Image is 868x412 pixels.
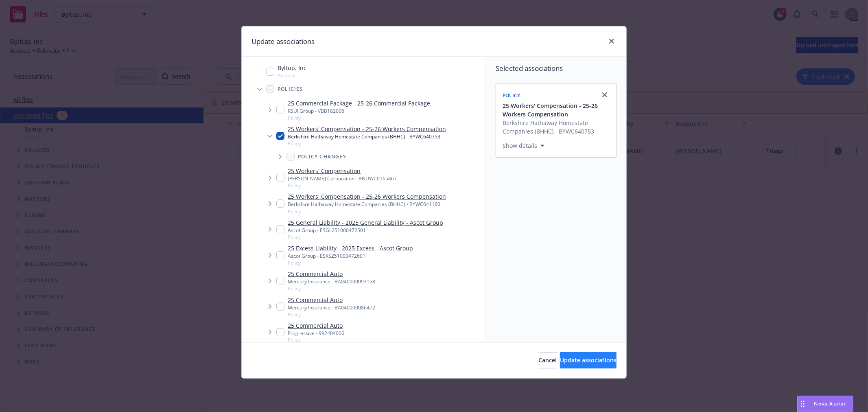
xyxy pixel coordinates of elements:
span: Policy changes [298,154,346,159]
button: Show details [499,141,548,151]
div: [PERSON_NAME] Corporation - BNUWC0165467 [288,175,397,182]
span: Policy [288,182,397,189]
span: Cancel [538,356,557,364]
span: Policies [278,87,303,92]
span: Nova Assist [814,400,846,407]
span: Policy [288,285,375,292]
button: Nova Assist [797,396,853,412]
div: Progressive - 992404006 [288,330,344,337]
a: close [607,36,617,46]
button: Update associations [560,352,617,368]
span: Policy [288,337,344,344]
span: Policy [288,140,446,147]
a: 25 Workers' Compensation - 25-26 Workers Compensation [288,192,446,201]
span: Selected associations [496,64,617,73]
div: Ascot Group - ESGL251000472501 [288,227,443,234]
a: close [600,90,610,100]
div: Berkshire Hathaway Homestate Companies (BHHC) - BYWC641160 [288,201,446,208]
div: Mercury Insurance - BA040000086472 [288,304,375,311]
a: 25 Commercial Package - 25-26 Commercial Package [288,99,430,107]
span: Update associations [560,356,617,364]
div: RSUI Group - VBB182006 [288,107,430,114]
span: Policy [288,259,413,266]
div: Mercury Insurance - BA040000093158 [288,278,375,285]
span: Berkshire Hathaway Homestate Companies (BHHC) - BYWC640753 [503,118,611,136]
span: Byltup, Inc [278,64,306,72]
span: Policy [288,311,375,318]
a: 25 Workers' Compensation [288,167,397,175]
a: 25 Commercial Auto [288,296,375,304]
a: 25 General Liability - 2025 General Liability - Ascot Group [288,218,443,227]
div: Berkshire Hathaway Homestate Companies (BHHC) - BYWC640753 [288,133,446,140]
div: Drag to move [798,396,808,412]
button: Cancel [538,352,557,368]
a: 25 Workers' Compensation - 25-26 Workers Compensation [288,125,446,133]
div: Ascot Group - ESXS251000472601 [288,252,413,259]
span: Policy [288,234,443,241]
button: 25 Workers' Compensation - 25-26 Workers Compensation [503,101,611,118]
span: Account [278,72,306,79]
span: Policy [288,208,446,215]
span: Policy [288,114,430,121]
a: 25 Commercial Auto [288,270,375,278]
a: 25 Excess Liability - 2025 Excess - Ascot Group [288,244,413,252]
a: 25 Commercial Auto [288,321,344,330]
span: Policy [503,92,520,99]
h1: Update associations [251,36,315,47]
